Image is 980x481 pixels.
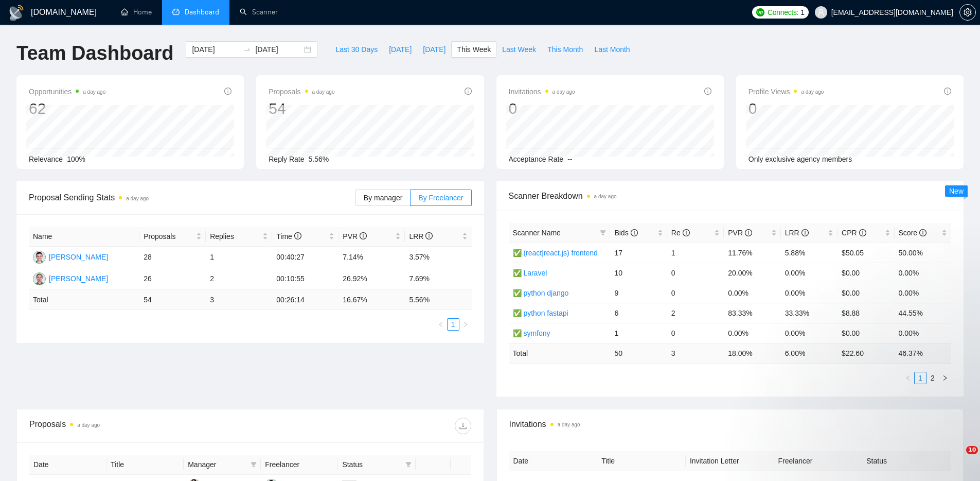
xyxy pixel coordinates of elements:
time: a day ago [801,89,824,95]
li: 2 [926,372,939,384]
li: Next Page [939,372,951,384]
span: [DATE] [389,44,412,55]
span: info-circle [919,229,926,236]
span: dashboard [172,8,180,15]
span: info-circle [704,88,711,95]
input: Start date [192,44,239,55]
li: Previous Page [902,372,914,384]
span: By Freelancer [418,194,463,202]
span: filter [405,461,412,468]
th: Title [597,451,686,471]
span: This Month [547,44,583,55]
img: EP [33,251,46,264]
td: 1 [206,247,272,268]
td: Total [29,290,139,310]
img: upwork-logo.png [756,8,764,16]
div: [PERSON_NAME] [49,273,108,284]
span: CPR [842,229,866,237]
a: 1 [448,319,459,330]
td: 33.33% [781,303,838,323]
a: ✅ Laravel [513,269,547,277]
span: Reply Rate [269,155,304,163]
button: Last Month [589,41,635,58]
td: 3.57% [405,247,471,268]
span: Manager [188,459,246,470]
span: Time [276,232,301,240]
button: right [459,318,472,331]
a: IK[PERSON_NAME] [33,274,108,282]
td: 0.00% [781,263,838,283]
span: filter [600,230,606,236]
button: left [435,318,447,331]
th: Manager [184,455,261,475]
td: 1 [667,243,724,263]
div: [PERSON_NAME] [49,251,108,263]
td: 3 [667,343,724,363]
td: $0.00 [838,283,894,303]
th: Date [509,451,598,471]
td: 0.00% [895,283,951,303]
span: filter [403,457,414,472]
span: Bids [614,229,637,237]
td: 54 [139,290,206,310]
time: a day ago [83,89,105,95]
li: 1 [914,372,926,384]
td: 28 [139,247,206,268]
span: right [462,321,469,328]
span: info-circle [224,88,231,95]
time: a day ago [594,194,617,199]
a: ✅ python django [513,289,569,297]
button: right [939,372,951,384]
li: 1 [447,318,459,331]
div: 0 [509,99,575,118]
a: 2 [927,372,938,384]
td: 0 [667,263,724,283]
span: Invitations [509,85,575,98]
td: 2 [206,268,272,290]
h1: Team Dashboard [16,41,173,65]
span: Last Week [502,44,536,55]
td: 10 [610,263,667,283]
td: 0 [667,323,724,343]
button: [DATE] [383,41,417,58]
td: Total [509,343,611,363]
td: $0.00 [838,263,894,283]
span: 5.56% [309,155,329,163]
td: 6 [610,303,667,323]
span: download [455,422,471,430]
td: 0.00% [781,323,838,343]
span: -- [567,155,572,163]
td: 00:10:55 [272,268,338,290]
span: Connects: [768,7,798,18]
li: Next Page [459,318,472,331]
button: This Week [451,41,496,58]
td: 7.14% [338,247,405,268]
a: EP[PERSON_NAME] [33,252,108,261]
span: filter [248,457,259,472]
button: setting [959,4,976,21]
td: 7.69% [405,268,471,290]
td: 5.88% [781,243,838,263]
td: 0 [667,283,724,303]
span: info-circle [801,229,809,236]
td: 2 [667,303,724,323]
span: right [942,375,948,381]
th: Invitation Letter [686,451,774,471]
span: Proposals [269,85,334,98]
span: Score [899,229,926,237]
span: Acceptance Rate [509,155,564,163]
span: setting [960,8,975,16]
span: info-circle [360,232,367,239]
time: a day ago [312,89,335,95]
td: 20.00% [724,263,780,283]
td: 5.56 % [405,290,471,310]
span: left [905,375,911,381]
img: IK [33,272,46,285]
a: ✅ (react|react.js) frontend [513,249,598,257]
span: info-circle [425,232,433,239]
li: Previous Page [435,318,447,331]
span: Profile Views [749,85,824,98]
span: Proposals [144,231,194,242]
th: Freelancer [261,455,338,475]
td: 0.00% [781,283,838,303]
